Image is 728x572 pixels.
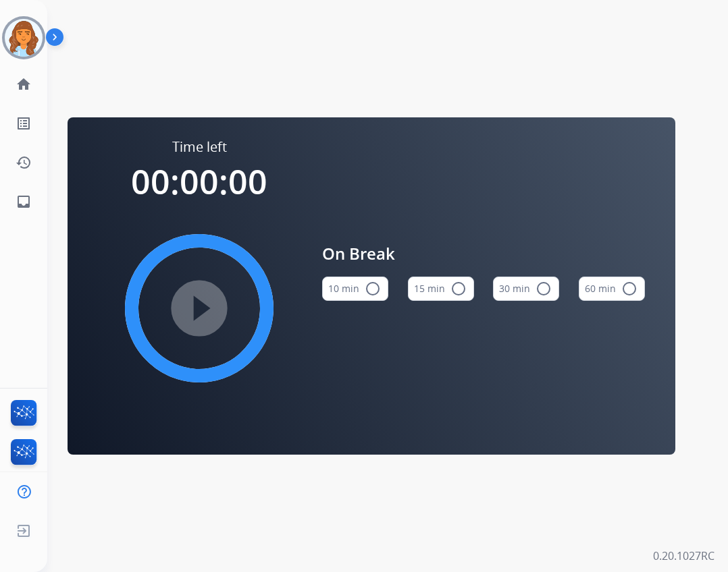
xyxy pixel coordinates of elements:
span: 00:00:00 [131,159,267,204]
img: avatar [5,19,43,57]
span: On Break [322,241,645,266]
mat-icon: radio_button_unchecked [536,281,552,297]
button: 10 min [322,277,388,301]
mat-icon: radio_button_unchecked [365,281,381,297]
span: Time left [172,138,227,156]
mat-icon: history [16,154,32,171]
mat-icon: inbox [16,194,32,210]
mat-icon: list_alt [16,115,32,132]
mat-icon: radio_button_unchecked [621,281,638,297]
button: 60 min [579,277,645,301]
button: 15 min [408,277,474,301]
mat-icon: radio_button_unchecked [450,281,467,297]
p: 0.20.1027RC [653,548,714,564]
button: 30 min [493,277,559,301]
mat-icon: home [16,76,32,92]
